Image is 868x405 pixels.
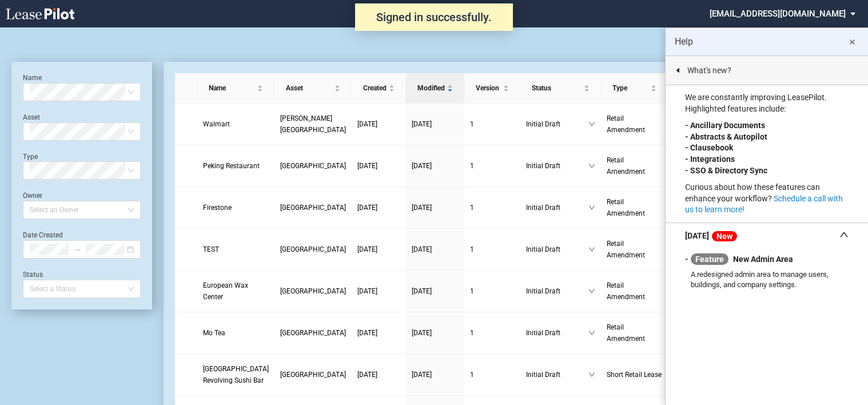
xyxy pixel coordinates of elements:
span: Silas Creek Crossing [280,162,346,170]
span: down [588,371,595,378]
a: Retail Amendment [607,113,662,136]
th: Status [520,73,601,104]
span: Initial Draft [526,202,588,213]
span: Retail Amendment [607,156,645,176]
a: [GEOGRAPHIC_DATA] [280,285,346,297]
a: [DATE] [357,160,400,172]
span: 1 [470,287,474,295]
a: Firestone [203,202,269,213]
span: Firestone [203,204,232,212]
span: Version [476,82,501,94]
a: TEST [203,244,269,255]
a: [DATE] [412,202,459,213]
span: Name [209,82,255,94]
span: 1 [470,204,474,212]
a: [GEOGRAPHIC_DATA] Revolving Sushi Bar [203,363,269,386]
span: Mo Tea [203,329,225,337]
span: [DATE] [412,245,432,253]
a: [DATE] [412,285,459,297]
span: Status [532,82,582,94]
span: Randhurst Village [280,245,346,253]
span: Retail Amendment [607,114,645,134]
a: 1 [470,285,515,297]
span: [DATE] [357,287,377,295]
a: [GEOGRAPHIC_DATA] [280,369,346,380]
span: Taylor Square [280,114,346,134]
a: Peking Restaurant [203,160,269,172]
label: Owner [23,192,42,200]
span: Crossroads Shopping Center [280,329,346,337]
th: Name [197,73,274,104]
span: down [588,121,595,128]
span: [DATE] [412,371,432,379]
span: [DATE] [412,162,432,170]
th: Type [601,73,668,104]
a: 1 [470,160,515,172]
span: [DATE] [357,329,377,337]
label: Asset [23,113,40,121]
span: Retail Amendment [607,198,645,217]
span: Lawrenceville Town Center [280,287,346,295]
a: 1 [470,369,515,380]
a: [DATE] [412,118,459,130]
a: [DATE] [357,118,400,130]
span: Retail Amendment [607,240,645,259]
span: 1 [470,162,474,170]
label: Type [23,153,38,161]
label: Date Created [23,231,63,239]
span: Retail Amendment [607,323,645,343]
span: down [588,288,595,295]
span: [DATE] [357,162,377,170]
span: down [588,246,595,253]
a: Retail Amendment [607,321,662,344]
span: Peking Restaurant [203,162,260,170]
span: Initial Draft [526,160,588,172]
a: [GEOGRAPHIC_DATA] [280,202,346,213]
span: Short Retail Lease [607,371,662,379]
span: swap-right [73,245,81,253]
a: Retail Amendment [607,154,662,177]
span: 1 [470,120,474,128]
a: European Wax Center [203,280,269,303]
a: Short Retail Lease [607,369,662,380]
th: Version [464,73,521,104]
a: [DATE] [412,327,459,339]
span: Retail Amendment [607,281,645,301]
a: Walmart [203,118,269,130]
span: [DATE] [357,120,377,128]
span: Prospect Plaza [280,371,346,379]
a: [DATE] [357,285,400,297]
span: Walmart [203,120,230,128]
a: [GEOGRAPHIC_DATA] [280,327,346,339]
span: 1 [470,329,474,337]
span: [DATE] [412,287,432,295]
span: Initial Draft [526,118,588,130]
span: Initial Draft [526,285,588,297]
span: Initial Draft [526,244,588,255]
a: Mo Tea [203,327,269,339]
th: Created [352,73,406,104]
span: [DATE] [357,371,377,379]
span: Type [612,82,648,94]
th: Modified [406,73,464,104]
span: [DATE] [357,204,377,212]
a: 1 [470,327,515,339]
span: 1 [470,245,474,253]
a: 1 [470,118,515,130]
span: Modified [417,82,445,94]
a: 1 [470,202,515,213]
a: Retail Amendment [607,280,662,303]
span: European Wax Center [203,281,248,301]
span: Asset [286,82,332,94]
div: Signed in successfully. [355,3,513,31]
label: Name [23,74,42,82]
span: Initial Draft [526,369,588,380]
a: [PERSON_NAME][GEOGRAPHIC_DATA] [280,113,346,136]
a: [GEOGRAPHIC_DATA] [280,160,346,172]
a: [DATE] [412,160,459,172]
a: Retail Amendment [607,238,662,261]
a: [DATE] [357,202,400,213]
span: down [588,204,595,211]
a: 1 [470,244,515,255]
span: down [588,162,595,169]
